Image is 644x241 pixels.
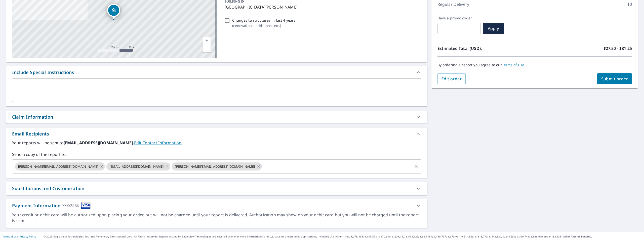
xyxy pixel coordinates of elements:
label: Your reports will be sent to [12,140,421,146]
div: Email Recipients [12,130,49,137]
div: Dropped pin, building 1, Residential property, 1448 Scenic Ridge Dr Cheyenne, WY 82009 [107,4,120,19]
div: Payment Information [12,202,91,209]
div: Your credit or debit card will be authorized upon placing your order, but will not be charged unt... [12,212,421,224]
div: Claim Information [6,111,427,123]
button: Apply [483,23,504,34]
p: © 2025 Eagle View Technologies, Inc. and Pictometry International Corp. All Rights Reserved. Repo... [44,235,641,238]
button: Submit order [597,73,632,84]
a: Privacy Policy [20,235,36,238]
p: Estimated Total (USD): [437,45,535,51]
span: [PERSON_NAME][EMAIL_ADDRESS][DOMAIN_NAME] [15,164,101,169]
img: cardImage [81,202,91,209]
a: Current Level 17, Zoom Out [203,44,211,52]
div: Substitutions and Customization [6,182,427,195]
div: Include Special Instructions [6,66,427,78]
p: By ordering a report you agree to our [437,63,632,67]
p: $27.50 - $81.25 [603,45,632,51]
b: [EMAIL_ADDRESS][DOMAIN_NAME]. [64,140,134,146]
div: [EMAIL_ADDRESS][DOMAIN_NAME] [106,162,170,170]
button: Edit order [437,73,466,84]
a: EditContactInfo [134,140,182,146]
p: $0 [627,1,632,7]
div: Email Recipients [6,128,427,140]
a: Terms of Use [502,62,525,67]
span: Submit order [601,76,628,82]
button: Clear [413,163,420,170]
span: [PERSON_NAME][EMAIL_ADDRESS][DOMAIN_NAME] [172,164,258,169]
a: Current Level 17, Zoom In [203,37,211,44]
label: Send a copy of the report to: [12,151,421,157]
a: Terms of Use [3,235,18,238]
span: Edit order [441,76,462,82]
div: [PERSON_NAME][EMAIL_ADDRESS][DOMAIN_NAME] [15,162,105,170]
p: Regular Delivery [437,1,469,7]
div: Claim Information [12,114,53,120]
label: Have a promo code? [437,16,481,20]
p: [GEOGRAPHIC_DATA][PERSON_NAME] [225,4,419,10]
div: XXXX5166 [62,202,79,209]
p: | [3,235,36,238]
p: Changes to structures in last 4 years [232,18,295,23]
div: [PERSON_NAME][EMAIL_ADDRESS][DOMAIN_NAME] [172,162,262,170]
div: Include Special Instructions [12,69,74,76]
span: [EMAIL_ADDRESS][DOMAIN_NAME] [106,164,167,169]
p: ( renovations, additions, etc. ) [232,23,295,28]
div: Substitutions and Customization [12,185,84,192]
span: Apply [487,26,500,31]
div: Payment InformationXXXX5166cardImage [6,199,427,212]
